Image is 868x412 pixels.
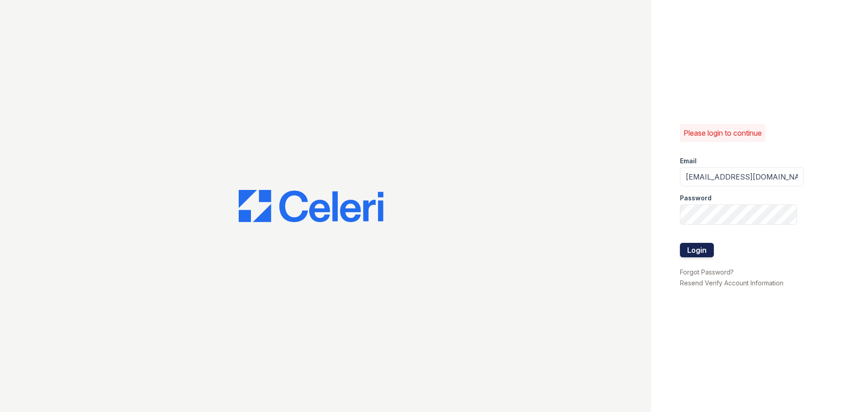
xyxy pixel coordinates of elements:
label: Password [680,194,712,203]
p: Please login to continue [684,128,762,138]
a: Forgot Password? [680,268,734,276]
a: Resend Verify Account Information [680,279,783,287]
button: Login [680,243,714,257]
label: Email [680,156,697,166]
img: CE_Logo_Blue-a8612792a0a2168367f1c8372b55b34899dd931a85d93a1a3d3e32e68fde9ad4.png [239,190,383,223]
